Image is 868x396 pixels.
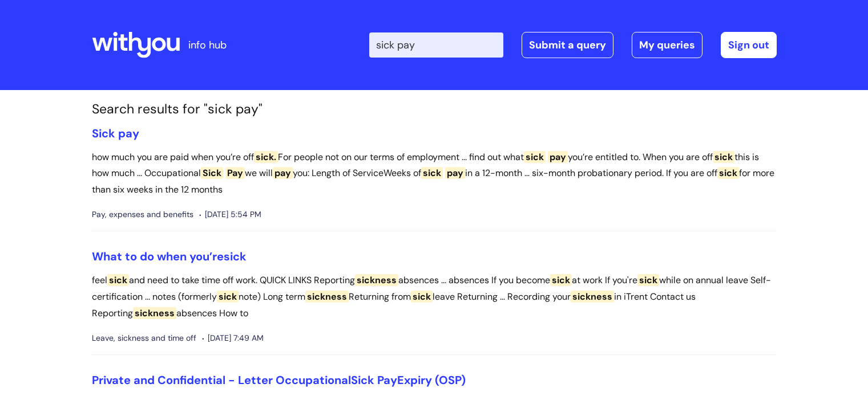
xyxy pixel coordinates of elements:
span: sick [717,167,739,179]
span: sick [224,249,247,264]
span: [DATE] 5:54 PM [199,207,261,222]
a: Sign out [721,32,777,58]
span: [DATE] 7:49 AM [202,331,264,345]
a: What to do when you’resick [92,249,247,264]
a: Private and Confidential - Letter OccupationalSick PayExpiry (OSP) [92,373,466,387]
a: Submit a query [522,32,613,58]
span: pay [445,167,465,179]
span: sick [713,151,734,163]
span: sickness [355,274,398,286]
span: sick [637,274,659,286]
span: sick [524,151,546,163]
span: sick. [254,151,278,163]
span: Sick [92,126,115,141]
span: sick [107,274,129,286]
span: pay [118,126,139,141]
span: sickness [571,291,614,303]
span: sickness [133,307,176,319]
span: sick [421,167,443,179]
span: sick [411,291,433,303]
span: sick [550,274,572,286]
span: Pay [377,373,397,387]
a: Sick pay [92,126,139,141]
h1: Search results for "sick pay" [92,101,777,117]
div: | - [369,32,777,58]
span: Pay, expenses and benefits [92,207,193,222]
span: pay [548,151,568,163]
span: Leave, sickness and time off [92,331,196,345]
span: Sick [201,167,223,179]
span: Sick [351,373,374,387]
p: feel and need to take time off work. QUICK LINKS Reporting absences ... absences If you become at... [92,272,777,321]
span: sickness [305,291,349,303]
span: pay [273,167,293,179]
span: sick [217,291,239,303]
p: how much you are paid when you’re off For people not on our terms of employment ... find out what... [92,149,777,198]
span: Pay [225,167,245,179]
input: Search [369,32,503,58]
a: My queries [632,32,703,58]
p: info hub [188,36,227,54]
